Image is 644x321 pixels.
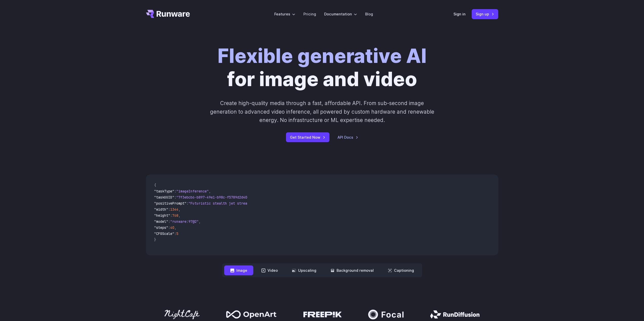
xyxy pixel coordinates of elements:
[154,219,168,224] span: "model"
[168,219,170,224] span: :
[174,189,176,193] span: :
[154,183,156,187] span: {
[255,265,284,275] button: Video
[154,225,168,230] span: "steps"
[174,231,176,236] span: :
[174,225,176,230] span: ,
[176,231,178,236] span: 5
[146,10,190,18] a: Go to /
[168,225,170,230] span: :
[170,219,199,224] span: "runware:97@2"
[324,265,380,275] button: Background removal
[286,132,329,142] a: Get Started Now
[209,189,211,193] span: ,
[303,11,316,17] a: Pricing
[170,225,174,230] span: 40
[154,189,174,193] span: "taskType"
[324,11,357,17] label: Documentation
[154,207,168,212] span: "width"
[176,189,209,193] span: "imageInference"
[154,195,174,200] span: "taskUUID"
[178,207,180,212] span: ,
[224,265,253,275] button: Image
[382,265,420,275] button: Captioning
[154,201,186,206] span: "positivePrompt"
[174,195,176,200] span: :
[170,207,178,212] span: 1344
[209,99,435,124] p: Create high-quality media through a fast, affordable API. From sub-second image generation to adv...
[176,195,253,200] span: "7f3ebcb6-b897-49e1-b98c-f5789d2d40d7"
[453,11,466,17] a: Sign in
[365,11,373,17] a: Blog
[472,9,498,19] a: Sign up
[189,201,373,206] span: "Futuristic stealth jet streaking through a neon-lit cityscape with glowing purple exhaust"
[338,134,358,140] a: API Docs
[178,213,180,218] span: ,
[274,11,295,17] label: Features
[172,213,178,218] span: 768
[154,213,170,218] span: "height"
[218,44,427,91] h1: for image and video
[154,237,156,242] span: }
[286,265,322,275] button: Upscaling
[154,231,174,236] span: "CFGScale"
[170,213,172,218] span: :
[168,207,170,212] span: :
[218,44,427,68] strong: Flexible generative AI
[199,219,201,224] span: ,
[186,201,189,206] span: :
